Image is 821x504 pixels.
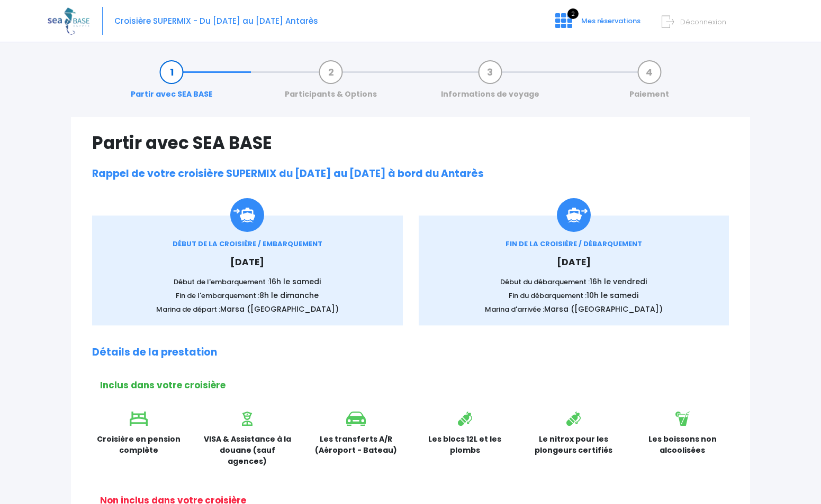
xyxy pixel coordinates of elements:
span: DÉBUT DE LA CROISIÈRE / EMBARQUEMENT [173,239,322,249]
a: Informations de voyage [436,67,545,100]
img: icon_voiture.svg [346,412,366,426]
a: Participants & Options [279,67,382,100]
a: 2 Mes réservations [547,20,647,30]
p: Les blocs 12L et les plombs [419,434,512,456]
span: 16h le vendredi [590,276,647,287]
span: FIN DE LA CROISIÈRE / DÉBARQUEMENT [506,239,642,249]
span: 16h le samedi [269,276,321,287]
img: Icon_embarquement.svg [230,198,264,232]
p: Marina de départ : [108,304,387,315]
img: icon_bouteille.svg [566,412,581,426]
h2: Détails de la prestation [92,347,729,359]
a: Paiement [624,67,674,100]
span: 10h le samedi [587,290,638,301]
p: VISA & Assistance à la douane (sauf agences) [201,434,294,467]
span: [DATE] [557,256,591,268]
p: Croisière en pension complète [92,434,185,456]
img: icon_boisson.svg [675,412,690,426]
span: Marsa ([GEOGRAPHIC_DATA]) [220,304,339,314]
p: Fin du débarquement : [435,290,714,301]
img: icon_debarquement.svg [557,198,591,232]
p: Début du débarquement : [435,276,714,287]
img: icon_visa.svg [242,412,252,426]
h1: Partir avec SEA BASE [92,133,729,153]
span: [DATE] [230,256,264,268]
span: 8h le dimanche [259,290,319,301]
h2: Inclus dans votre croisière [100,380,729,390]
a: Partir avec SEA BASE [125,67,218,100]
span: Croisière SUPERMIX - Du [DATE] au [DATE] Antarès [114,15,318,26]
p: Fin de l'embarquement : [108,290,387,301]
p: Les transferts A/R (Aéroport - Bateau) [310,434,403,456]
span: 2 [567,8,579,19]
p: Le nitrox pour les plongeurs certifiés [527,434,620,456]
img: icon_lit.svg [130,412,148,426]
p: Début de l'embarquement : [108,276,387,287]
span: Marsa ([GEOGRAPHIC_DATA]) [544,304,663,314]
p: Marina d'arrivée : [435,304,714,315]
img: icon_bouteille.svg [458,412,472,426]
p: Les boissons non alcoolisées [636,434,729,456]
span: Déconnexion [680,17,726,27]
span: Mes réservations [581,16,640,26]
h2: Rappel de votre croisière SUPERMIX du [DATE] au [DATE] à bord du Antarès [92,168,729,180]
